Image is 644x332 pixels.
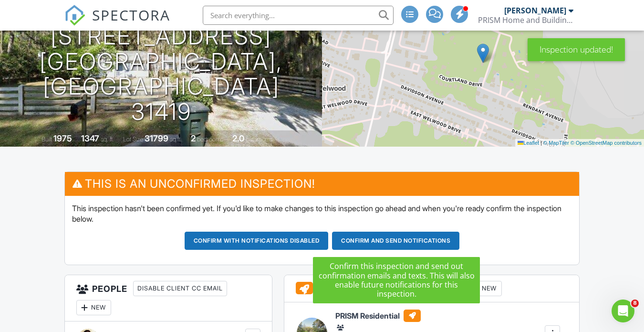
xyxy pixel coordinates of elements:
div: New [76,300,111,315]
h6: PRISM Residential [335,310,493,322]
h1: [STREET_ADDRESS] [GEOGRAPHIC_DATA], [GEOGRAPHIC_DATA] 31419 [15,24,307,125]
img: The Best Home Inspection Software - Spectora [64,5,85,26]
span: bedrooms [197,136,223,143]
div: [PERSON_NAME] [504,6,566,15]
div: PRISM Home and Building Inspections LLC [478,15,573,25]
div: 2 [191,133,196,143]
a: Leaflet [518,140,539,146]
a: © OpenStreetMap contributors [571,140,642,146]
div: New [467,281,502,296]
input: Search everything... [203,6,394,25]
span: Lot Size [123,136,143,143]
div: 2.0 [232,133,244,143]
span: | [540,140,542,146]
div: Locked [368,281,414,296]
a: SPECTORA [64,13,170,33]
span: SPECTORA [92,5,170,25]
span: 8 [631,300,639,307]
button: Confirm and send notifications [332,232,459,250]
span: Built [42,136,52,143]
span: sq. ft. [101,136,114,143]
h3: Reports [284,275,579,302]
div: 1347 [81,133,99,143]
h3: People [65,275,272,321]
a: © MapTiler [543,140,569,146]
img: Marker [477,43,489,63]
div: Attach [417,281,463,296]
div: Disable Client CC Email [133,281,227,296]
span: sq.ft. [170,136,182,143]
div: 1975 [53,133,72,143]
button: Confirm with notifications disabled [185,232,329,250]
div: 31799 [145,133,168,143]
iframe: Intercom live chat [612,300,634,322]
p: This inspection hasn't been confirmed yet. If you'd like to make changes to this inspection go ah... [72,203,572,225]
h3: This is an Unconfirmed Inspection! [65,172,579,195]
div: Inspection updated! [528,38,625,61]
span: bathrooms [246,136,273,143]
